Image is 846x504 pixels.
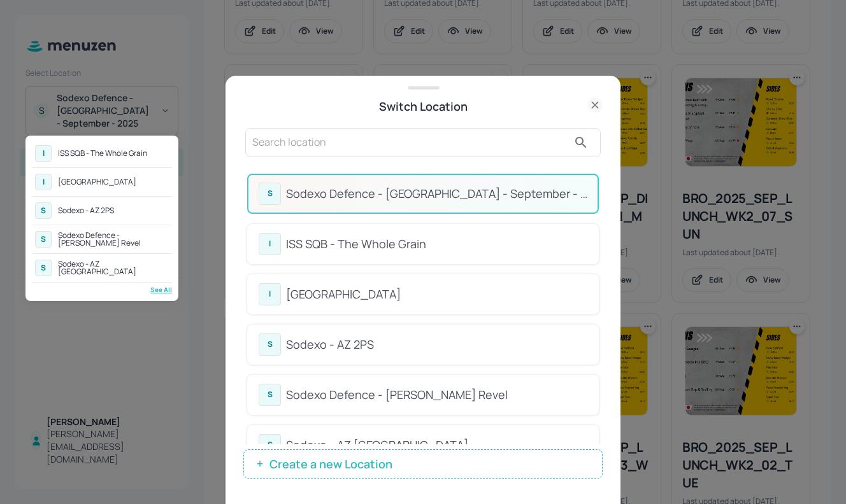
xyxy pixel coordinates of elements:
div: S [35,202,52,219]
div: I [35,174,52,190]
div: Sodexo - AZ 2PS [58,207,114,214]
div: I [35,145,52,162]
div: Sodexo - AZ [GEOGRAPHIC_DATA] [58,260,169,276]
div: ISS SQB - The Whole Grain [58,150,147,157]
div: S [35,260,52,276]
div: Sodexo Defence - [PERSON_NAME] Revel [58,232,169,247]
div: See All [32,285,172,295]
div: S [35,231,52,248]
div: [GEOGRAPHIC_DATA] [58,178,136,186]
